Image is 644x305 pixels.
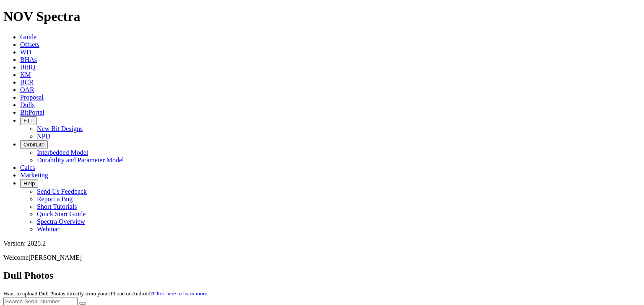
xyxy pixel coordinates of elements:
a: KM [20,71,31,78]
a: Dulls [20,101,35,108]
a: BCR [20,79,34,86]
a: Guide [20,33,36,41]
a: Webinar [37,226,60,233]
span: [PERSON_NAME] [29,254,82,261]
a: Offsets [20,41,39,48]
p: Welcome [3,254,641,261]
a: WD [20,49,31,56]
a: Spectra Overview [37,218,85,225]
a: Send Us Feedback [37,188,87,195]
a: NPD [37,133,50,140]
a: Durability and Parameter Model [37,156,124,164]
h2: Dull Photos [3,270,641,281]
span: OrbitLite [23,141,44,148]
button: FTT [20,116,37,125]
a: OAR [20,86,34,93]
span: FTT [23,118,34,124]
a: New Bit Designs [37,125,83,132]
a: Marketing [20,172,48,179]
small: Want to upload Dull Photos directly from your iPhone or Android? [3,290,208,297]
button: Help [20,179,38,188]
div: Version: 2025.2 [3,240,641,247]
h1: NOV Spectra [3,9,641,24]
a: Proposal [20,94,44,101]
a: BHAs [20,56,37,63]
button: OrbitLite [20,140,48,149]
a: Quick Start Guide [37,210,86,218]
a: BitPortal [20,109,44,116]
span: Help [23,180,35,187]
a: BitIQ [20,64,35,71]
a: Click here to learn more. [153,290,209,297]
a: Interbedded Model [37,149,88,156]
a: Report a Bug [37,195,73,202]
a: Calcs [20,164,35,171]
a: Short Tutorials [37,203,77,210]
